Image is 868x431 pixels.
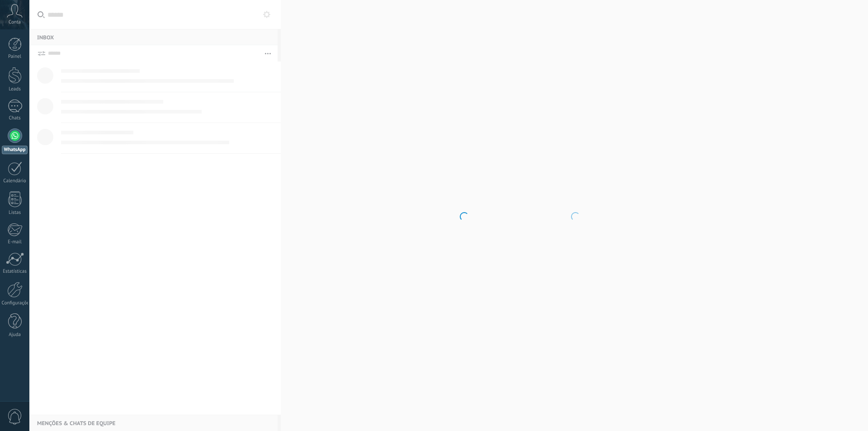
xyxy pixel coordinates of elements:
[2,178,28,184] div: Calendário
[2,115,28,121] div: Chats
[2,210,28,216] div: Listas
[2,146,28,154] div: WhatsApp
[2,239,28,245] div: E-mail
[2,300,28,306] div: Configurações
[2,269,28,275] div: Estatísticas
[2,86,28,92] div: Leads
[2,54,28,60] div: Painel
[9,19,21,25] span: Conta
[2,332,28,338] div: Ajuda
